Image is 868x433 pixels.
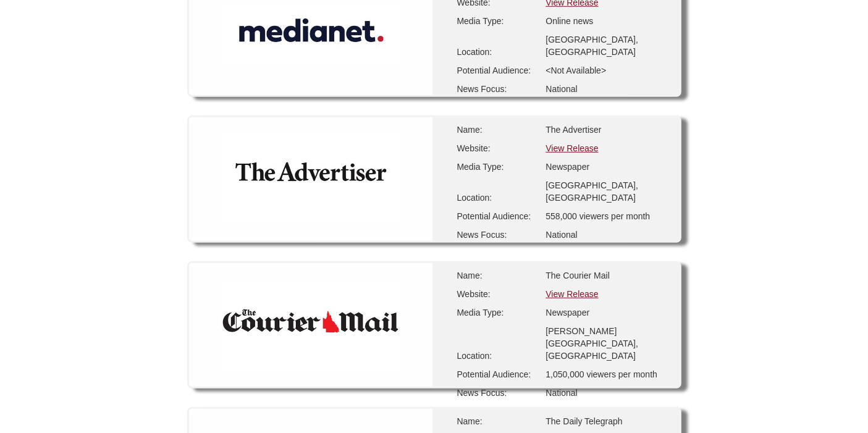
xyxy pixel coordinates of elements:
[546,229,669,241] div: National
[546,306,669,319] div: Newspaper
[457,288,537,300] div: Website:
[546,83,669,95] div: National
[457,161,537,173] div: Media Type:
[457,415,537,427] div: Name:
[546,289,598,299] a: View Release
[546,387,669,399] div: National
[546,124,669,136] div: The Advertiser
[546,325,669,362] div: [PERSON_NAME][GEOGRAPHIC_DATA], [GEOGRAPHIC_DATA]
[221,278,400,371] img: The Courier Mail
[546,415,669,427] div: The Daily Telegraph
[546,15,669,27] div: Online news
[457,64,537,77] div: Potential Audience:
[546,33,669,58] div: [GEOGRAPHIC_DATA], [GEOGRAPHIC_DATA]
[457,15,537,27] div: Media Type:
[457,269,537,282] div: Name:
[457,191,537,204] div: Location:
[457,124,537,136] div: Name:
[221,1,400,64] img: Medianet Journalist website
[221,130,400,227] img: The Advertiser
[546,64,669,77] div: <Not Available>
[546,161,669,173] div: Newspaper
[546,143,598,153] a: View Release
[546,210,669,222] div: 558,000 viewers per month
[457,46,537,58] div: Location:
[457,368,537,380] div: Potential Audience:
[546,269,669,282] div: The Courier Mail
[457,387,537,399] div: News Focus:
[457,306,537,319] div: Media Type:
[457,83,537,95] div: News Focus:
[457,142,537,154] div: Website:
[457,229,537,241] div: News Focus:
[546,368,669,380] div: 1,050,000 viewers per month
[457,210,537,222] div: Potential Audience:
[546,179,669,204] div: [GEOGRAPHIC_DATA], [GEOGRAPHIC_DATA]
[457,350,537,362] div: Location:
